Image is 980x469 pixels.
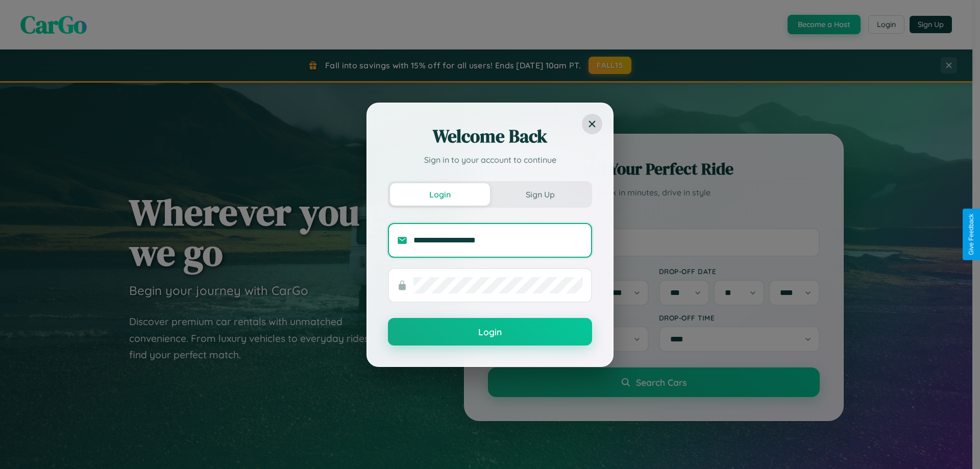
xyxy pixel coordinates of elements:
[388,318,592,345] button: Login
[390,183,490,206] button: Login
[388,154,592,166] p: Sign in to your account to continue
[388,124,592,149] h2: Welcome Back
[490,183,590,206] button: Sign Up
[968,214,975,255] div: Give Feedback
